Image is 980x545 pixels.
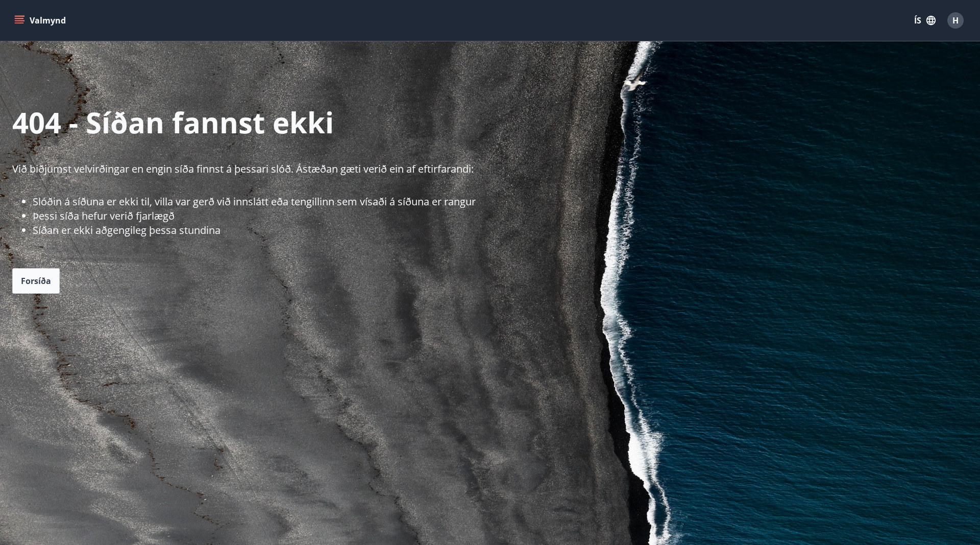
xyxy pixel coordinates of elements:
[12,103,980,141] p: 404 - Síðan fannst ekki
[943,8,968,33] button: H
[12,268,60,294] button: Forsíða
[33,195,980,209] li: Slóðin á síðuna er ekki til, villa var gerð við innslátt eða tengillinn sem vísaði á síðuna er ra...
[33,209,980,223] li: Þessi síða hefur verið fjarlægð
[33,223,980,238] li: Síðan er ekki aðgengileg þessa stundina
[952,15,959,26] span: H
[12,162,980,176] p: Við biðjumst velvirðingar en engin síða finnst á þessari slóð. Ástæðan gæti verið ein af eftirfar...
[21,275,51,287] span: Forsíða
[909,11,941,30] button: ÍS
[12,11,70,30] button: menu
